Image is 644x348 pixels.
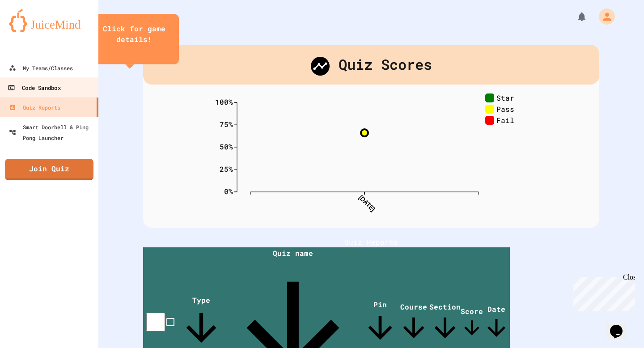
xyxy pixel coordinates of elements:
span: Course [398,302,429,344]
div: Quiz Scores [143,45,599,85]
iframe: chat widget [570,273,635,311]
span: Date [483,304,510,341]
text: 50% [220,142,233,151]
text: 75% [220,119,233,129]
span: Pin [362,300,398,346]
div: Smart Doorbell & Ping Pong Launcher [9,122,95,143]
text: 0% [224,187,233,196]
text: Pass [496,104,514,113]
div: Click for game details! [98,23,170,45]
text: 25% [220,164,233,174]
a: Join Quiz [5,159,93,180]
div: My Account [589,6,617,27]
img: logo-orange.svg [9,9,89,32]
text: [DATE] [357,194,376,212]
h1: Quiz Reports [143,237,599,247]
div: My Teams/Classes [9,63,73,73]
span: Section [429,302,461,344]
text: Fail [496,115,514,124]
text: 100% [215,97,233,106]
input: select all desserts [146,313,165,331]
text: Star [496,93,514,102]
div: Quiz Reports [9,102,60,113]
div: Code Sandbox [8,82,60,93]
iframe: chat widget [606,312,635,339]
span: Score [461,306,483,339]
div: Chat with us now!Close [4,4,62,57]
